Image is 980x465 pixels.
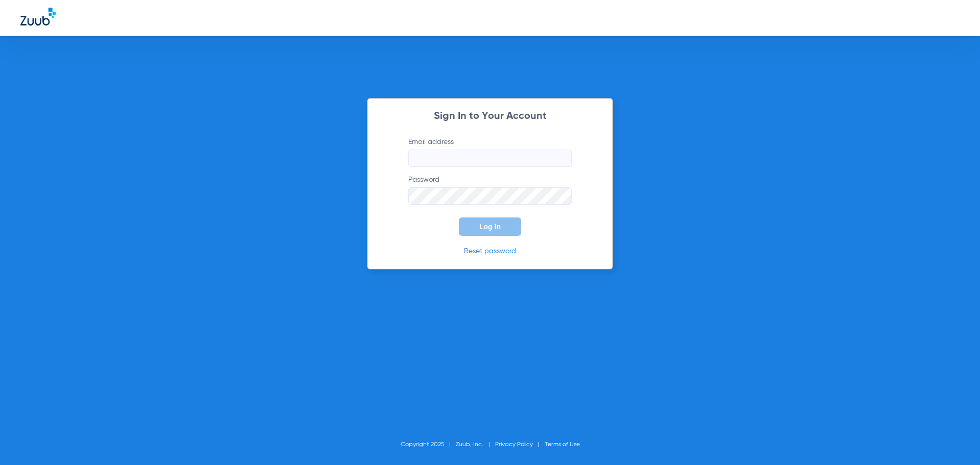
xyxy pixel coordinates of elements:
img: Zuub Logo [20,8,56,26]
input: Password [408,187,572,205]
button: Log In [459,217,521,236]
span: Log In [479,223,501,231]
label: Password [408,175,572,205]
a: Reset password [464,248,516,255]
a: Terms of Use [545,442,580,448]
li: Copyright 2025 [401,439,456,450]
a: Privacy Policy [495,442,533,448]
label: Email address [408,137,572,167]
li: Zuub, Inc. [456,439,495,450]
h2: Sign In to Your Account [393,111,587,121]
input: Email address [408,150,572,167]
